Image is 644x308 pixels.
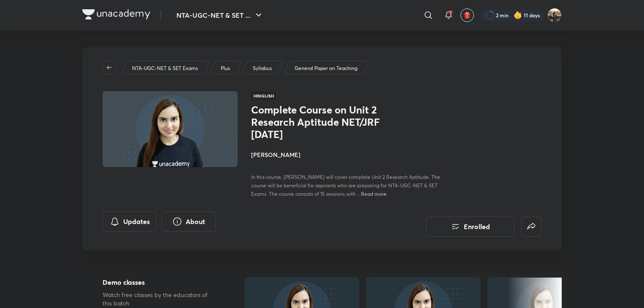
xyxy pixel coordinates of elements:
[361,190,387,197] span: Read more
[295,65,357,72] p: General Paper on Teaching
[103,291,217,308] p: Watch free classes by the educators of this batch
[103,277,217,287] h5: Demo classes
[463,11,471,19] img: avatar
[547,8,562,22] img: Soumya singh
[293,65,359,72] a: General Paper on Teaching
[162,211,216,232] button: About
[252,65,273,72] a: Syllabus
[132,65,198,72] p: NTA-UGC-NET & SET Exams
[101,90,239,168] img: Thumbnail
[251,104,389,140] h1: Complete Course on Unit 2 Research Aptitude NET/JRF [DATE]
[521,216,541,237] button: false
[460,8,474,22] button: avatar
[103,211,157,232] button: Updates
[171,7,269,24] button: NTA-UGC-NET & SET ...
[251,91,276,100] span: Hinglish
[219,65,232,72] a: Plus
[251,150,440,159] h4: [PERSON_NAME]
[514,11,522,19] img: streak
[426,216,514,237] button: Enrolled
[221,65,230,72] p: Plus
[253,65,272,72] p: Syllabus
[251,174,440,197] span: In this course, [PERSON_NAME] will cover complete Unit 2 Research Aptitude. The course will be be...
[82,9,150,19] img: Company Logo
[82,9,150,22] a: Company Logo
[131,65,200,72] a: NTA-UGC-NET & SET Exams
